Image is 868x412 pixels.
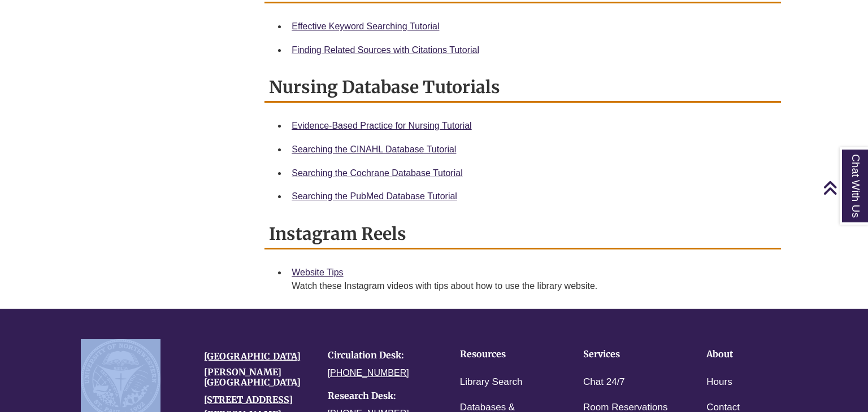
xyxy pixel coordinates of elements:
[460,349,548,360] h4: Resources
[460,374,523,391] a: Library Search
[292,191,457,201] a: Searching the PubMed Database Tutorial
[823,180,865,195] a: Back to Top
[328,391,434,401] h4: Research Desk:
[292,279,772,293] div: Watch these Instagram videos with tips about how to use the library website.
[706,374,732,391] a: Hours
[204,350,301,362] a: [GEOGRAPHIC_DATA]
[292,268,343,277] a: Website Tips
[292,144,456,154] a: Searching the CINAHL Database Tutorial
[292,121,471,130] a: Evidence-Based Practice for Nursing Tutorial
[583,349,671,360] h4: Services
[328,368,409,378] a: [PHONE_NUMBER]
[264,220,781,249] h2: Instagram Reels
[292,45,479,55] a: Finding Related Sources with Citations Tutorial
[328,350,434,361] h4: Circulation Desk:
[204,367,310,387] h4: [PERSON_NAME][GEOGRAPHIC_DATA]
[583,374,625,391] a: Chat 24/7
[706,349,795,360] h4: About
[292,168,462,178] a: Searching the Cochrane Database Tutorial
[292,21,439,31] a: Effective Keyword Searching Tutorial
[264,73,781,103] h2: Nursing Database Tutorials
